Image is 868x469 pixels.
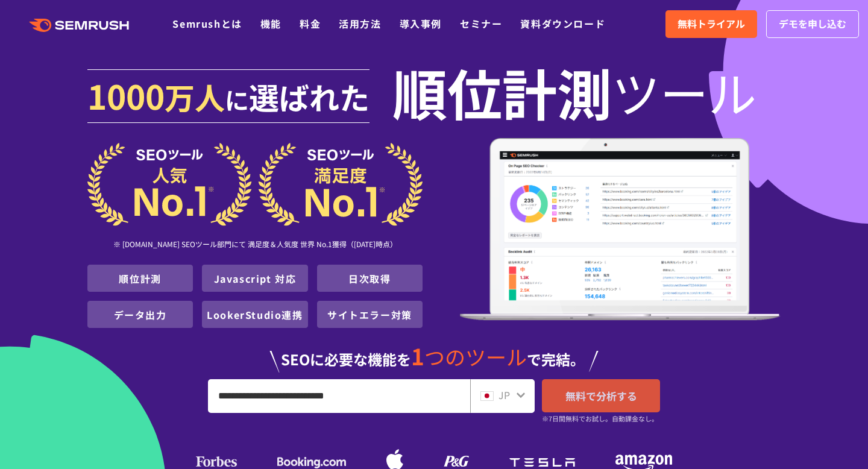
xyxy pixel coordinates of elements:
span: に [225,82,249,117]
a: 順位計測 [119,271,161,286]
span: 1000 [87,71,165,119]
span: 無料トライアル [678,16,745,32]
span: ツール [612,68,756,116]
div: SEOに必要な機能を [87,333,781,373]
small: ※7日間無料でお試し。自動課金なし。 [542,413,658,424]
a: 無料で分析する [542,379,660,412]
span: デモを申し込む [779,16,846,32]
input: URL、キーワードを入力してください [209,380,470,412]
a: 機能 [260,16,281,31]
span: 選ばれた [249,75,370,118]
span: で完結。 [527,348,585,370]
a: デモを申し込む [766,10,859,38]
a: 活用方法 [339,16,381,31]
span: 順位計測 [392,68,612,116]
span: JP [498,388,510,402]
a: 料金 [300,16,321,31]
a: Semrushとは [172,16,242,31]
a: 導入事例 [400,16,442,31]
a: Javascript 対応 [214,271,297,286]
a: 日次取得 [348,271,391,286]
span: 無料で分析する [565,388,637,403]
a: サイトエラー対策 [327,307,412,322]
a: データ出力 [114,307,167,322]
span: 万人 [165,75,225,118]
a: LookerStudio連携 [207,307,303,322]
div: ※ [DOMAIN_NAME] SEOツール部門にて 満足度＆人気度 世界 No.1獲得（[DATE]時点） [87,226,423,265]
span: つのツール [424,342,527,371]
a: セミナー [460,16,502,31]
a: 資料ダウンロード [520,16,605,31]
span: 1 [411,339,424,372]
a: 無料トライアル [665,10,757,38]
